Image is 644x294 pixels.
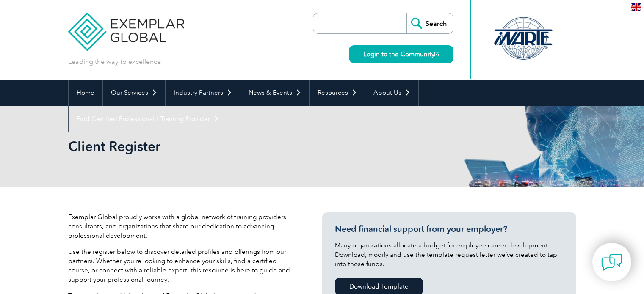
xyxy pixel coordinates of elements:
img: en [631,3,641,11]
a: About Us [365,80,418,106]
p: Many organizations allocate a budget for employee career development. Download, modify and use th... [335,241,564,269]
p: Leading the way to excellence [68,57,161,66]
a: Find Certified Professional / Training Provider [69,106,227,132]
p: Exemplar Global proudly works with a global network of training providers, consultants, and organ... [68,212,297,240]
p: Use the register below to discover detailed profiles and offerings from our partners. Whether you... [68,247,297,284]
img: open_square.png [434,52,439,56]
a: Login to the Community [349,45,453,63]
a: Our Services [103,80,165,106]
a: Industry Partners [166,80,240,106]
a: Resources [310,80,365,106]
h2: Client Register [68,140,424,153]
a: Home [69,80,102,106]
img: contact-chat.png [601,252,622,273]
a: News & Events [240,80,309,106]
h3: Need financial support from your employer? [335,224,564,234]
input: Search [406,13,453,33]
